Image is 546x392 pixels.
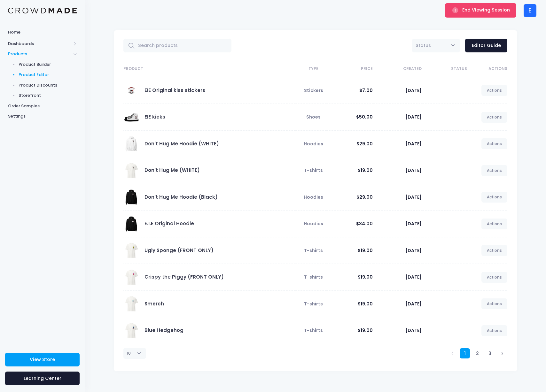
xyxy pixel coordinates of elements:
span: Home [8,29,77,35]
th: Status: activate to sort column ascending [422,61,467,77]
a: Don't Hug Me Hoodie (WHITE) [144,140,219,147]
span: [DATE] [405,274,422,280]
span: Products [8,51,71,57]
span: T-shirts [304,274,323,280]
span: Status [416,42,431,49]
span: T-shirts [304,247,323,254]
span: T-shirts [304,327,323,334]
th: Actions: activate to sort column ascending [467,61,507,77]
span: Dashboards [8,41,71,47]
a: Actions [481,298,508,309]
span: End Viewing Session [462,7,510,13]
span: Product Discounts [19,82,77,88]
a: Smerch [144,300,164,307]
a: Actions [481,272,508,283]
span: Hoodies [304,220,323,227]
span: [DATE] [405,301,422,307]
span: $19.00 [358,247,373,254]
span: [DATE] [405,194,422,200]
a: Actions [481,165,508,176]
a: Blue Hedgehog [144,327,183,334]
span: $7.00 [359,87,373,94]
span: T-shirts [304,301,323,307]
span: $19.00 [358,327,373,334]
span: [DATE] [405,114,422,120]
th: Price: activate to sort column ascending [327,61,373,77]
span: Learning Center [24,375,61,381]
span: Product Builder [19,61,77,68]
th: Created: activate to sort column ascending [373,61,422,77]
a: Actions [481,245,508,256]
a: Don't Hug Me (WHITE) [144,167,200,173]
a: Actions [481,85,508,96]
a: Editor Guide [465,39,507,52]
span: $19.00 [358,167,373,173]
span: Stickers [304,87,323,94]
a: Actions [481,138,508,149]
a: Actions [481,112,508,123]
a: EIE Original kiss stickers [144,87,205,94]
span: $19.00 [358,301,373,307]
a: 2 [472,348,483,359]
span: [DATE] [405,87,422,94]
span: $19.00 [358,274,373,280]
a: View Store [5,353,80,366]
span: [DATE] [405,167,422,173]
a: 1 [460,348,470,359]
span: $29.00 [356,141,373,147]
span: Hoodies [304,141,323,147]
a: Actions [481,325,508,336]
button: End Viewing Session [445,3,516,17]
a: Actions [481,219,508,229]
a: 3 [485,348,495,359]
span: [DATE] [405,141,422,147]
span: View Store [30,356,55,363]
span: [DATE] [405,327,422,334]
span: Hoodies [304,194,323,200]
div: E [524,4,536,17]
a: Crispy the Piggy (FRONT ONLY) [144,273,224,280]
a: Learning Center [5,372,80,385]
span: [DATE] [405,247,422,254]
span: Status [412,39,460,52]
a: Ugly Sponge (FRONT ONLY) [144,247,214,254]
a: EIE kicks [144,113,165,120]
th: Product: activate to sort column ascending [123,61,297,77]
th: Type: activate to sort column ascending [296,61,327,77]
a: Don't Hug Me Hoodie (Black) [144,194,218,200]
input: Search products [123,39,232,52]
span: [DATE] [405,220,422,227]
img: Logo [8,8,77,14]
span: $34.00 [356,220,373,227]
span: Shoes [306,114,321,120]
span: $29.00 [356,194,373,200]
a: Actions [481,192,508,203]
span: T-shirts [304,167,323,173]
span: Product Editor [19,72,77,78]
a: E.I.E Original Hoodie [144,220,194,227]
span: Storefront [19,92,77,99]
span: Settings [8,113,77,119]
span: $50.00 [356,114,373,120]
span: Order Samples [8,103,77,109]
